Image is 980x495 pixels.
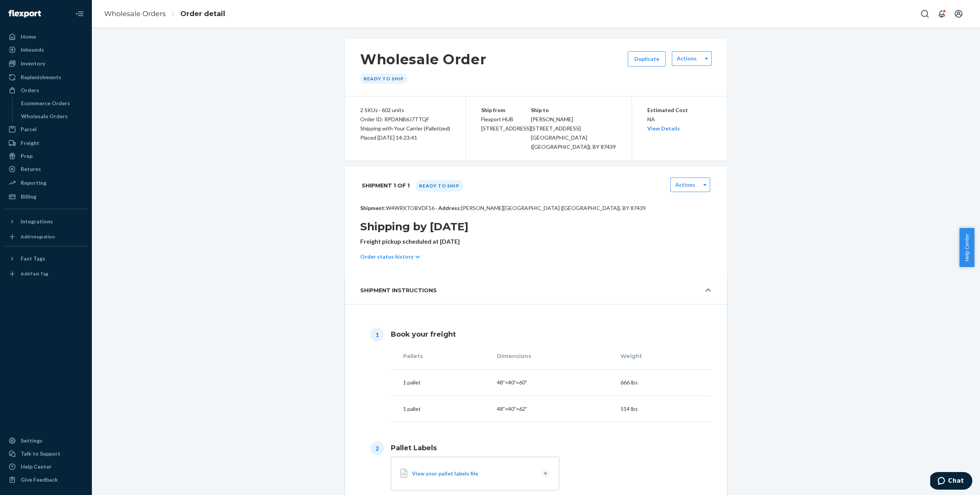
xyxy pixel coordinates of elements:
[628,51,666,67] button: Duplicate
[5,252,87,265] button: Fast Tags
[21,125,37,133] div: Parcel
[21,165,41,173] div: Returns
[5,231,87,243] a: Add Integration
[5,84,87,96] a: Orders
[21,139,39,147] div: Freight
[531,106,616,115] p: Ship to
[21,46,44,54] div: Inbounds
[5,137,87,149] a: Freight
[21,437,42,445] div: Settings
[488,370,611,396] td: 48”×40”×60”
[5,177,87,189] a: Reporting
[531,116,616,150] span: [PERSON_NAME] [STREET_ADDRESS] [GEOGRAPHIC_DATA] ([GEOGRAPHIC_DATA]), BY 87439
[391,370,488,396] td: 1 pallet
[360,133,450,142] div: Placed [DATE] 14:23:41
[21,152,33,160] div: Prep
[360,286,437,295] h5: Shipment Instructions
[21,33,36,41] div: Home
[370,328,384,342] span: 1
[21,463,52,471] div: Help Center
[21,193,36,200] div: Billing
[481,116,531,132] span: Flexport HUB [STREET_ADDRESS]
[611,343,712,370] th: Weight
[21,86,39,94] div: Orders
[370,441,384,455] span: 2
[360,253,413,261] p: Order status history
[5,44,87,56] a: Inbounds
[391,343,488,370] th: Pallets
[360,220,712,233] h1: Shipping by [DATE]
[5,461,87,473] a: Help Center
[5,268,87,280] a: Add Fast Tag
[934,6,949,21] button: Open notifications
[5,191,87,203] a: Billing
[21,60,45,67] div: Inventory
[362,177,410,194] h1: Shipment 1 of 1
[481,106,531,115] p: Ship from
[5,215,87,228] button: Integrations
[951,6,966,21] button: Open account menu
[647,106,712,133] div: NA
[391,329,712,339] h1: Book your freight
[611,370,712,396] td: 666 lbs
[17,110,88,122] a: Wholesale Orders
[21,255,45,262] div: Fast Tags
[72,6,87,21] button: Close Navigation
[21,450,60,458] div: Talk to Support
[5,163,87,175] a: Returns
[21,179,46,187] div: Reporting
[21,73,61,81] div: Replenishments
[647,106,712,115] p: Estimated Cost
[360,204,712,212] p: W4WRXTOBVDF16 · [PERSON_NAME][GEOGRAPHIC_DATA] ([GEOGRAPHIC_DATA]), BY 87439
[647,125,680,132] a: View Details
[5,123,87,135] a: Parcel
[391,396,488,422] td: 1 pallet
[488,343,611,370] th: Dimensions
[360,237,712,246] p: Freight pickup scheduled at [DATE]
[360,124,450,133] p: Shipping with Your Carrier (Palletized)
[5,57,87,70] a: Inventory
[5,448,87,460] button: Talk to Support
[416,180,463,192] div: Ready to ship
[104,10,166,18] a: Wholesale Orders
[5,150,87,162] a: Prep
[391,443,712,453] h1: Pallet Labels
[98,3,231,25] ol: breadcrumbs
[675,181,695,189] label: Actions
[21,270,48,277] div: Add Fast Tag
[959,228,974,267] button: Help Center
[21,233,55,240] div: Add Integration
[17,97,88,109] a: Ecommerce Orders
[917,6,933,21] button: Open Search Box
[21,218,53,225] div: Integrations
[677,55,697,62] label: Actions
[5,31,87,43] a: Home
[360,115,450,124] div: Order ID: RPDANB6J7TTQF
[488,396,611,422] td: 48”×40”×62”
[611,396,712,422] td: 514 lbs
[360,205,386,211] span: Shipment:
[180,10,225,18] a: Order detail
[8,10,41,18] img: Flexport logo
[360,106,450,115] div: 2 SKUs · 602 units
[438,205,461,211] span: Address:
[541,469,550,478] button: Clear
[345,277,727,304] button: Shipment Instructions
[5,474,87,486] button: Give Feedback
[412,470,535,477] a: View your pallet labels file
[21,99,70,107] div: Ecommerce Orders
[930,472,972,491] iframe: Opens a widget where you can chat to one of our agents
[360,51,487,67] h1: Wholesale Order
[21,112,68,120] div: Wholesale Orders
[21,476,58,484] div: Give Feedback
[5,71,87,83] a: Replenishments
[5,435,87,447] a: Settings
[360,73,407,84] div: Ready to ship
